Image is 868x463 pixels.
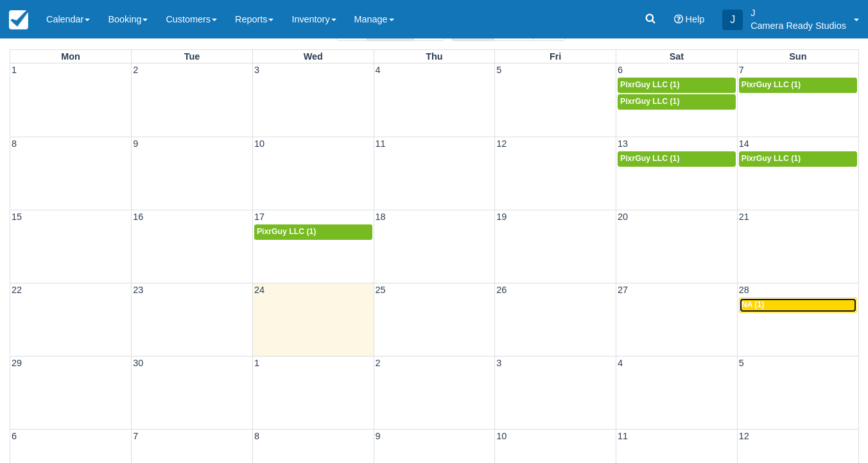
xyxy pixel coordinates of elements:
span: 6 [616,65,624,75]
span: 20 [616,212,629,222]
span: 25 [374,285,387,295]
span: 7 [738,65,745,75]
span: 28 [738,285,751,295]
span: 15 [10,212,23,222]
span: 8 [253,431,261,441]
span: 13 [616,139,629,149]
span: 1 [253,358,261,368]
span: 18 [374,212,387,222]
span: Mon [61,51,80,62]
span: 11 [616,431,629,441]
span: Fri [550,51,561,62]
span: 21 [738,212,751,222]
span: 3 [495,358,503,368]
span: PixrGuy LLC (1) [620,154,679,163]
a: NA (1) [739,298,857,313]
span: 17 [253,212,266,222]
span: Sat [670,51,684,62]
span: 12 [495,139,508,149]
span: 1 [10,65,18,75]
span: 3 [253,65,261,75]
span: PixrGuy LLC (1) [742,154,801,163]
a: PixrGuy LLC (1) [618,78,736,93]
span: 9 [132,139,139,149]
span: 27 [616,285,629,295]
div: J [722,10,743,30]
span: 5 [738,358,745,368]
span: 29 [10,358,23,368]
span: NA (1) [742,300,765,309]
a: PixrGuy LLC (1) [739,151,857,167]
span: Help [686,14,705,24]
p: Camera Ready Studios [751,19,846,32]
button: month [451,19,495,41]
button: week [494,19,534,41]
a: PixrGuy LLC (1) [739,78,857,93]
span: PixrGuy LLC (1) [257,227,316,236]
span: 23 [132,285,144,295]
span: 9 [374,431,382,441]
a: PixrGuy LLC (1) [254,224,372,240]
span: 4 [616,358,624,368]
span: 7 [132,431,139,441]
span: Tue [184,51,200,62]
span: Thu [426,51,442,62]
span: 11 [374,139,387,149]
span: 16 [132,212,144,222]
span: 14 [738,139,751,149]
span: PixrGuy LLC (1) [742,80,801,89]
button: day [533,19,566,41]
span: PixrGuy LLC (1) [620,80,679,89]
p: J [751,6,846,19]
button: [DATE] [367,19,413,41]
span: PixrGuy LLC (1) [620,97,679,106]
span: 2 [374,358,382,368]
span: 26 [495,285,508,295]
img: checkfront-main-nav-mini-logo.png [9,10,28,29]
a: PixrGuy LLC (1) [618,151,736,167]
span: Wed [304,51,323,62]
span: 5 [495,65,503,75]
span: 8 [10,139,18,149]
span: 10 [495,431,508,441]
i: Help [674,15,683,24]
span: 4 [374,65,382,75]
span: 24 [253,285,266,295]
span: 2 [132,65,139,75]
a: PixrGuy LLC (1) [618,94,736,110]
span: Sun [789,51,806,62]
span: 30 [132,358,144,368]
span: 19 [495,212,508,222]
span: 6 [10,431,18,441]
span: 12 [738,431,751,441]
span: 22 [10,285,23,295]
span: 10 [253,139,266,149]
